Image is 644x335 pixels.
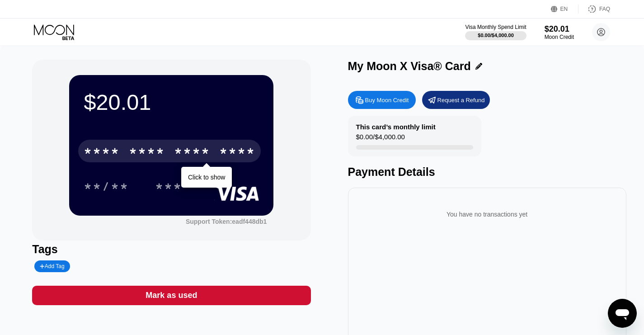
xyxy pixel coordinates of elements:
[545,24,574,34] div: $20.01
[32,286,310,305] div: Mark as used
[355,202,619,227] div: You have no transactions yet
[32,243,310,256] div: Tags
[40,263,64,269] div: Add Tag
[348,60,471,73] div: My Moon X Visa® Card
[608,299,637,328] iframe: Button to launch messaging window
[545,34,574,40] div: Moon Credit
[365,96,409,104] div: Buy Moon Credit
[348,165,626,179] div: Payment Details
[465,24,526,30] div: Visa Monthly Spend Limit
[356,133,405,145] div: $0.00 / $4,000.00
[34,260,70,272] div: Add Tag
[186,218,267,225] div: Support Token:eadf448db1
[188,174,225,181] div: Click to show
[599,6,610,12] div: FAQ
[146,290,197,301] div: Mark as used
[578,5,610,14] div: FAQ
[348,91,416,109] div: Buy Moon Credit
[422,91,490,109] div: Request a Refund
[356,123,436,131] div: This card’s monthly limit
[84,90,259,115] div: $20.01
[545,24,574,40] div: $20.01Moon Credit
[560,6,568,12] div: EN
[186,218,267,225] div: Support Token: eadf448db1
[437,96,485,104] div: Request a Refund
[465,24,526,40] div: Visa Monthly Spend Limit$0.00/$4,000.00
[478,33,514,38] div: $0.00 / $4,000.00
[551,5,578,14] div: EN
